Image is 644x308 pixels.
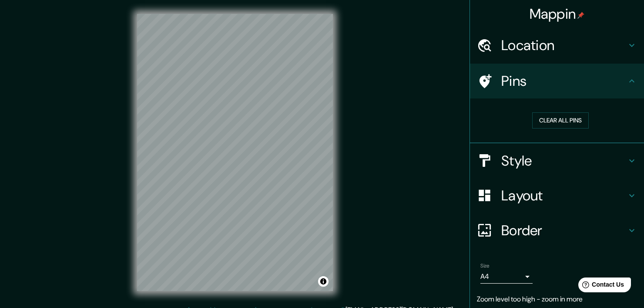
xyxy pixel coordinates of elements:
h4: Border [501,222,627,239]
iframe: Help widget launcher [567,274,634,298]
canvas: Map [137,14,333,291]
button: Toggle attribution [318,276,329,287]
label: Size [480,262,490,269]
button: Clear all pins [532,112,589,129]
div: Location [470,28,644,63]
div: Style [470,143,644,178]
div: Border [470,213,644,248]
h4: Mappin [530,5,585,23]
h4: Style [501,152,627,169]
p: Zoom level too high - zoom in more [477,294,637,305]
div: Pins [470,64,644,98]
h4: Layout [501,187,627,204]
img: pin-icon.png [577,12,584,19]
h4: Location [501,37,627,54]
div: A4 [480,270,533,284]
div: Layout [470,178,644,213]
h4: Pins [501,72,627,90]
